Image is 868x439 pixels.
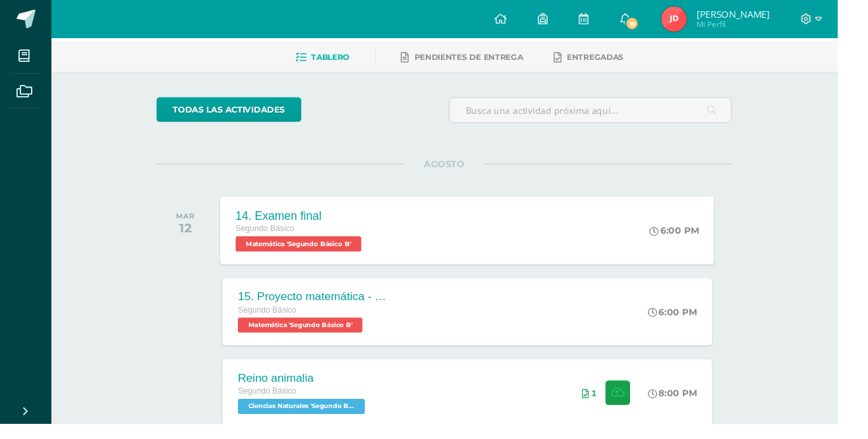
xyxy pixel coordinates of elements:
[588,54,647,64] span: Entregadas
[466,101,758,127] input: Busca una actividad próxima aquí...
[245,232,306,242] span: Segundo Básico
[419,164,503,176] span: AGOSTO
[162,101,312,126] a: todas las Actividades
[246,301,405,315] div: 15. Proyecto matemática - Juego matemático
[603,402,618,413] div: Archivos entregados
[246,385,382,399] div: Reino animalia
[648,17,662,32] span: 19
[245,217,378,230] div: 14. Examen final
[246,329,376,345] span: Matemática 'Segundo Básico B'
[430,54,542,64] span: Pendientes de entrega
[674,233,725,245] div: 6:00 PM
[323,54,362,64] span: Tablero
[672,401,722,413] div: 8:00 PM
[245,245,375,261] span: Matemática 'Segundo Básico B'
[722,8,797,21] span: [PERSON_NAME]
[306,49,362,70] a: Tablero
[672,317,722,329] div: 6:00 PM
[613,402,618,413] span: 1
[685,7,712,33] img: 15d746187954e4f639c67230353f3c84.png
[183,219,201,228] div: MAR
[246,401,307,410] span: Segundo Básico
[246,317,307,326] span: Segundo Básico
[416,49,542,70] a: Pendientes de entrega
[574,49,647,70] a: Entregadas
[183,228,201,244] div: 12
[722,20,797,31] span: Mi Perfil
[246,413,378,429] span: Ciencias Naturales 'Segundo Básico B'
